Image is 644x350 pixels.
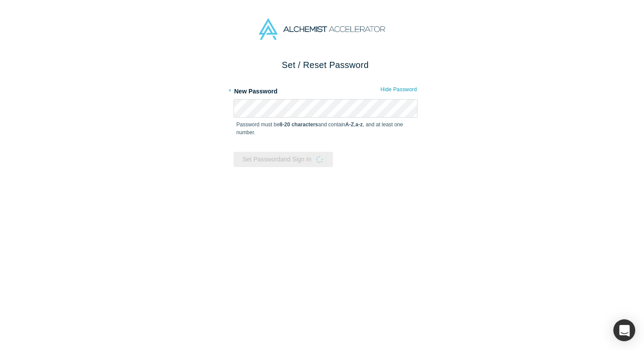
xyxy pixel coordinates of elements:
[237,121,414,136] p: Password must be and contain , , and at least one number.
[234,84,418,96] label: New Password
[380,84,418,95] button: Hide Password
[355,121,363,128] strong: a-z
[234,152,333,167] button: Set Passwordand Sign In
[280,121,318,128] strong: 8-20 characters
[234,58,418,71] h2: Set / Reset Password
[345,121,354,128] strong: A-Z
[259,18,385,40] img: Alchemist Accelerator Logo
